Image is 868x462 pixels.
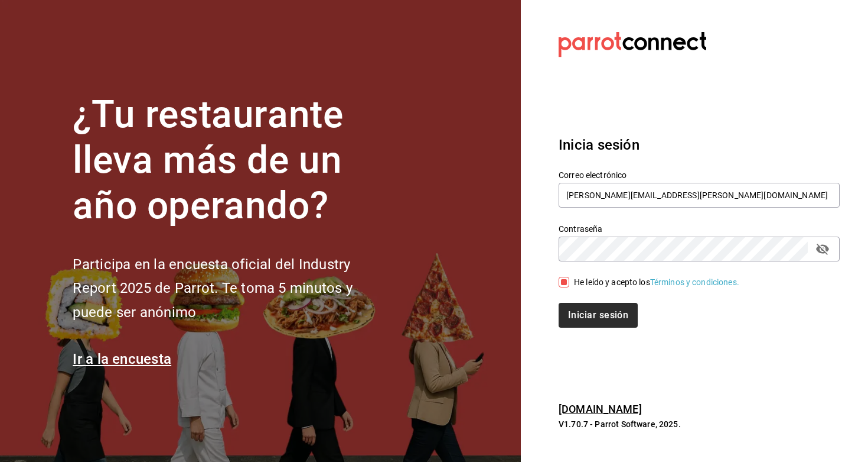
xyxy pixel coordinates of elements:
h3: Inicia sesión [559,134,840,156]
button: passwordField [812,239,833,259]
button: Iniciar sesión [559,303,638,328]
input: Ingresa tu correo electrónico [559,183,840,208]
a: Términos y condiciones. [650,277,739,287]
a: Ir a la encuesta [73,351,171,367]
label: Correo electrónico [559,171,840,179]
p: V1.70.7 - Parrot Software, 2025. [559,418,840,430]
a: [DOMAIN_NAME] [559,403,642,415]
div: He leído y acepto los [574,276,739,289]
label: Contraseña [559,225,840,233]
h2: Participa en la encuesta oficial del Industry Report 2025 de Parrot. Te toma 5 minutos y puede se... [73,253,391,325]
h1: ¿Tu restaurante lleva más de un año operando? [73,92,391,228]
